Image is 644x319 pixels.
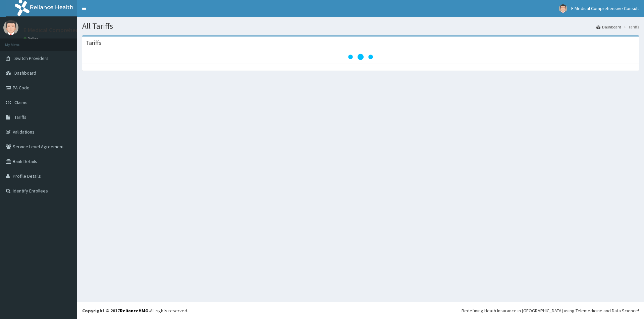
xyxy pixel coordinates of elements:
[14,114,26,120] span: Tariffs
[23,27,111,33] p: E Medical Comprehensive Consult
[596,24,621,30] a: Dashboard
[77,302,644,319] footer: All rights reserved.
[14,99,28,105] span: Claims
[23,36,40,41] a: Online
[120,308,149,314] a: RelianceHMO
[571,5,639,11] span: E Medical Comprehensive Consult
[3,20,18,35] img: User Image
[462,307,639,314] div: Redefining Heath Insurance in [GEOGRAPHIC_DATA] using Telemedicine and Data Science!
[14,55,49,61] span: Switch Providers
[347,44,374,70] svg: audio-loading
[14,70,36,76] span: Dashboard
[622,24,639,30] li: Tariffs
[86,40,101,46] h3: Tariffs
[559,4,567,13] img: User Image
[82,22,639,30] h1: All Tariffs
[82,308,150,314] strong: Copyright © 2017 .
